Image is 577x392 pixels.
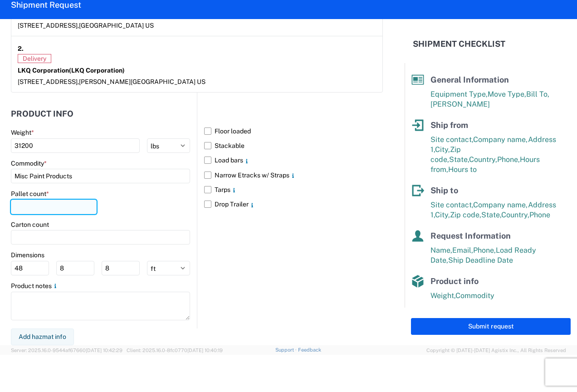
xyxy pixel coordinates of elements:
[298,347,321,353] a: Feedback
[455,291,494,300] span: Commodity
[501,211,529,219] span: Country,
[435,211,450,219] span: City,
[413,39,505,49] h2: Shipment Checklist
[473,246,496,255] span: Phone,
[11,190,49,198] label: Pallet count
[11,159,47,167] label: Commodity
[79,22,154,29] span: [GEOGRAPHIC_DATA] US
[497,155,520,164] span: Phone,
[11,261,49,275] input: L
[430,186,458,195] span: Ship to
[430,75,509,84] span: General Information
[430,120,468,130] span: Ship from
[204,182,383,197] label: Tarps
[18,78,79,85] span: [STREET_ADDRESS],
[204,197,383,211] label: Drop Trailer
[18,22,79,29] span: [STREET_ADDRESS],
[430,201,473,209] span: Site contact,
[204,168,383,182] label: Narrow Etracks w/ Straps
[18,43,24,54] strong: 2.
[18,54,51,63] span: Delivery
[69,67,125,74] span: (LKQ Corporation)
[481,211,501,219] span: State,
[430,291,455,300] span: Weight,
[11,282,59,290] label: Product notes
[448,256,513,265] span: Ship Deadline Date
[411,318,571,335] button: Submit request
[11,328,74,345] button: Add hazmat info
[426,346,566,354] span: Copyright © [DATE]-[DATE] Agistix Inc., All Rights Reserved
[204,138,383,153] label: Stackable
[526,90,549,98] span: Bill To,
[79,78,205,85] span: [PERSON_NAME][GEOGRAPHIC_DATA] US
[473,201,528,209] span: Company name,
[430,276,479,286] span: Product info
[275,347,298,353] a: Support
[452,246,473,255] span: Email,
[529,211,550,219] span: Phone
[11,128,34,137] label: Weight
[430,90,488,98] span: Equipment Type,
[102,261,140,275] input: H
[430,100,490,108] span: [PERSON_NAME]
[11,220,49,229] label: Carton count
[86,348,122,353] span: [DATE] 10:42:29
[430,246,452,255] span: Name,
[430,231,511,240] span: Request Information
[469,155,497,164] span: Country,
[11,251,44,259] label: Dimensions
[204,124,383,138] label: Floor loaded
[127,348,223,353] span: Client: 2025.16.0-8fc0770
[473,135,528,144] span: Company name,
[450,211,481,219] span: Zip code,
[488,90,526,98] span: Move Type,
[56,261,94,275] input: W
[430,135,473,144] span: Site contact,
[448,165,477,174] span: Hours to
[449,155,469,164] span: State,
[11,348,122,353] span: Server: 2025.16.0-9544af67660
[11,109,73,118] h2: Product Info
[18,67,125,74] strong: LKQ Corporation
[187,348,223,353] span: [DATE] 10:40:19
[204,153,383,167] label: Load bars
[435,145,450,154] span: City,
